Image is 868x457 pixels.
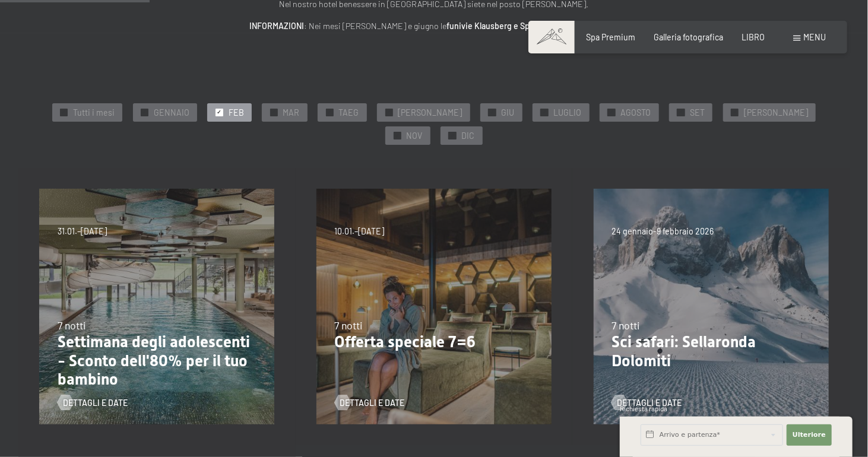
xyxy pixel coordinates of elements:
font: 7 notti [58,319,85,332]
font: Ulteriore [793,431,826,439]
font: Dettagli e date [340,398,404,408]
font: funivie Klausberg e Speikboden sono gratuite [446,21,616,31]
button: Ulteriore [787,424,832,446]
font: Offerta speciale 7=6 [335,333,476,351]
font: GENNAIO [154,107,189,118]
a: Galleria fotografica [654,32,723,42]
font: Richiesta rapida [620,405,667,412]
font: AGOSTO [620,107,651,118]
font: [PERSON_NAME] [744,107,808,118]
font: FEB [229,107,244,118]
font: Dettagli e date [617,398,682,408]
font: SET [690,107,705,118]
font: Tutti i mesi [73,107,115,118]
a: Dettagli e date [612,397,682,409]
font: MAR [283,107,300,118]
font: ✓ [609,109,614,115]
font: 31.01.–[DATE] [58,226,107,236]
a: Dettagli e date [58,397,128,409]
font: ✓ [217,109,221,115]
font: : Nei mesi [PERSON_NAME] e giugno le [304,21,446,31]
font: 24 gennaio-9 febbraio 2026 [612,226,714,236]
font: ✓ [142,109,147,115]
font: Sci safari: Sellaronda Dolomiti [612,333,756,370]
font: ✓ [61,109,66,115]
font: 10.01.–[DATE] [335,226,385,236]
font: Settimana degli adolescenti - Sconto dell'80% per il tuo bambino [58,333,250,388]
font: TAEG [339,107,359,118]
font: ✓ [679,109,683,115]
font: 7 notti [612,319,639,332]
font: INFORMAZIONI [249,21,304,31]
font: [PERSON_NAME] [398,107,462,118]
font: ✓ [733,109,737,115]
a: LIBRO [742,32,765,42]
a: Spa Premium [586,32,635,42]
font: NOV [407,131,423,141]
font: LUGLIO [553,107,581,118]
font: ✓ [542,109,547,115]
font: ✓ [387,109,391,115]
font: menu [804,32,826,42]
a: Dettagli e date [335,397,405,409]
font: 7 notti [335,319,363,332]
font: ✓ [490,109,495,115]
font: Dettagli e date [63,398,128,408]
font: GIU [501,107,514,118]
font: ✓ [395,132,400,138]
font: ✓ [450,132,455,138]
font: DIC [461,131,474,141]
font: ✓ [327,109,332,115]
font: ✓ [271,109,276,115]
